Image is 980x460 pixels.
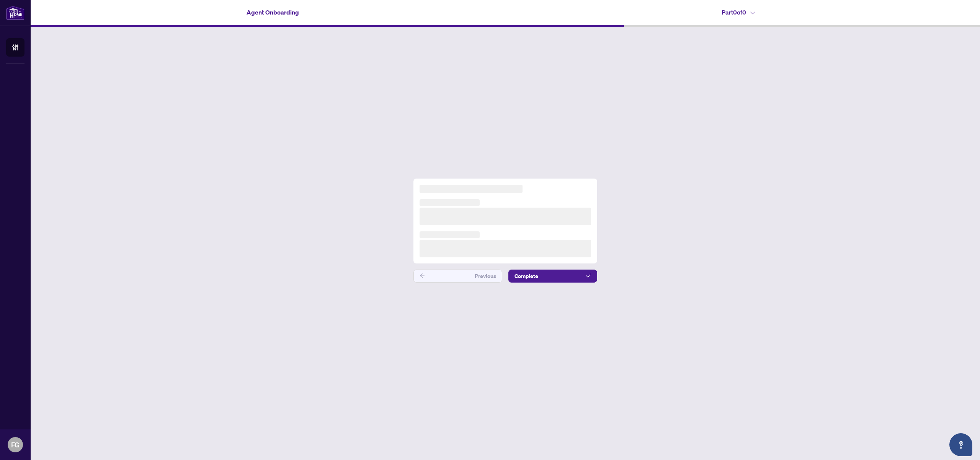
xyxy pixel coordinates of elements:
[11,439,20,450] span: FG
[514,270,538,282] span: Complete
[508,270,597,283] button: Complete
[722,8,755,17] h4: Part 0 of 0
[6,6,24,20] img: logo
[413,270,502,283] button: Previous
[949,433,972,456] button: Open asap
[247,8,299,17] h4: Agent Onboarding
[586,273,591,278] span: check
